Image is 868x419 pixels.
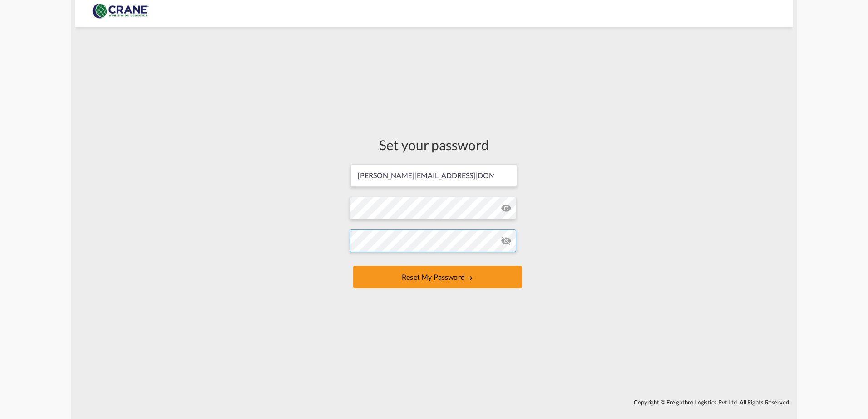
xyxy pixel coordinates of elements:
[350,164,517,187] input: Email address
[75,395,793,410] div: Copyright © Freightbro Logistics Pvt Ltd. All Rights Reserved
[501,203,512,214] md-icon: icon-eye-off
[353,266,522,288] button: UPDATE MY PASSWORD
[350,135,518,154] div: Set your password
[501,235,512,246] md-icon: icon-eye-off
